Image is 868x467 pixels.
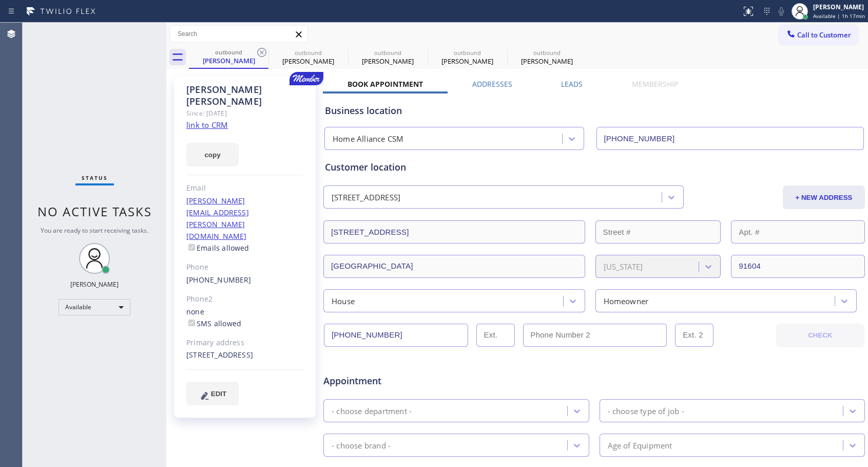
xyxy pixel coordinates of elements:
div: [PERSON_NAME] [70,280,119,289]
input: ZIP [731,255,865,278]
div: [STREET_ADDRESS] [186,349,304,361]
div: Phone2 [186,293,304,305]
button: Call to Customer [779,25,858,45]
div: Dan Cichocki [190,46,267,68]
input: Search [170,26,307,42]
button: Mute [774,4,788,18]
div: Since: [DATE] [186,107,304,119]
div: - choose type of job - [608,405,684,417]
input: SMS allowed [188,320,195,326]
button: copy [186,143,239,166]
div: outbound [349,49,427,57]
div: [PERSON_NAME] [429,57,506,66]
input: City [323,255,585,278]
span: You are ready to start receiving tasks. [41,226,148,235]
span: EDIT [211,390,226,398]
input: Ext. [476,324,515,347]
div: [PERSON_NAME] [PERSON_NAME] [186,84,304,107]
button: + NEW ADDRESS [783,185,865,209]
span: Appointment [323,374,503,388]
label: Membership [632,79,678,89]
span: Call to Customer [797,30,851,40]
div: Dan Cichocki [269,46,347,69]
div: Daniel Cento [349,46,427,69]
div: House [332,295,355,307]
div: outbound [429,49,506,57]
span: Status [82,174,108,181]
input: Ext. 2 [675,324,713,347]
div: Phone [186,261,304,273]
div: Email [186,182,304,194]
div: Customer location [325,160,863,174]
button: CHECK [776,324,864,347]
div: [PERSON_NAME] [508,57,586,66]
label: SMS allowed [186,319,241,328]
label: Leads [561,79,583,89]
div: outbound [508,49,586,57]
button: EDIT [186,382,239,405]
div: outbound [190,48,267,56]
div: Available [59,299,130,315]
input: Apt. # [731,220,865,244]
input: Street # [595,220,721,244]
div: Daniel Cento [429,46,506,69]
label: Book Appointment [348,79,423,89]
label: Addresses [472,79,512,89]
span: Available | 1h 17min [813,12,865,20]
label: Emails allowed [186,243,249,253]
a: [PERSON_NAME][EMAIL_ADDRESS][PERSON_NAME][DOMAIN_NAME] [186,196,249,241]
div: Daniel Cento [508,46,586,69]
span: No active tasks [37,203,152,220]
input: Phone Number [324,324,468,347]
div: Business location [325,104,863,118]
div: - choose department - [332,405,412,417]
div: [PERSON_NAME] [349,57,427,66]
a: [PHONE_NUMBER] [186,275,252,285]
div: - choose brand - [332,439,391,451]
div: [PERSON_NAME] [190,56,267,65]
div: Age of Equipment [608,439,672,451]
div: outbound [269,49,347,57]
div: Homeowner [604,295,649,307]
div: Home Alliance CSM [333,133,403,145]
div: Primary address [186,337,304,349]
div: [PERSON_NAME] [813,3,865,11]
a: link to CRM [186,120,228,130]
input: Emails allowed [188,244,195,251]
div: none [186,306,304,330]
input: Address [323,220,585,244]
input: Phone Number [596,127,864,150]
div: [STREET_ADDRESS] [332,192,400,203]
div: [PERSON_NAME] [269,57,347,66]
input: Phone Number 2 [523,324,667,347]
